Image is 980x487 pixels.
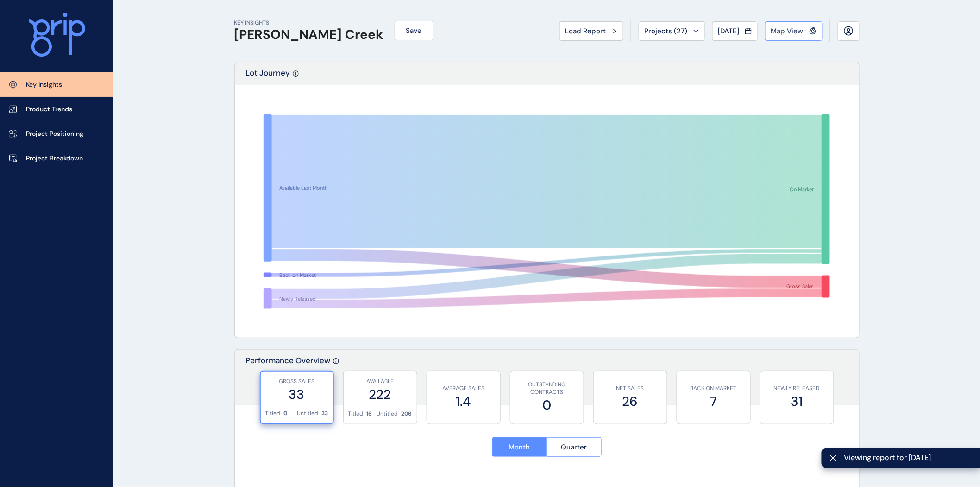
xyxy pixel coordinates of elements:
p: OUTSTANDING CONTRACTS [515,381,579,397]
p: Untitled [377,410,398,418]
p: Titled [265,410,281,417]
p: BACK ON MARKET [682,384,746,392]
button: [DATE] [712,21,758,41]
button: Load Report [559,21,623,41]
p: 33 [322,410,328,417]
label: 26 [598,392,662,410]
label: 31 [765,392,829,410]
p: AVAILABLE [348,378,412,385]
p: NET SALES [598,384,662,392]
p: Titled [348,410,364,418]
p: Project Breakdown [26,154,83,163]
span: Viewing report for [DATE] [844,453,973,463]
h1: [PERSON_NAME] Creek [234,27,383,43]
label: 0 [515,396,579,414]
span: Save [406,26,422,35]
p: Project Positioning [26,129,83,139]
button: Save [395,21,433,40]
p: 206 [402,410,412,418]
label: 1.4 [432,392,496,410]
label: 33 [265,385,328,404]
p: Lot Journey [246,68,290,85]
p: AVERAGE SALES [432,384,496,392]
span: Load Report [565,26,606,36]
button: Map View [765,21,823,41]
button: Projects (27) [639,21,705,41]
p: Key Insights [26,80,62,90]
span: Projects ( 27 ) [645,26,688,36]
p: GROSS SALES [265,378,328,385]
p: KEY INSIGHTS [234,19,383,27]
p: Performance Overview [246,355,331,405]
p: 16 [367,410,372,418]
label: 222 [348,385,412,404]
span: Map View [771,26,804,36]
p: Untitled [297,410,319,417]
p: Product Trends [26,105,72,114]
p: NEWLY RELEASED [765,384,829,392]
label: 7 [682,392,746,410]
p: 0 [284,410,288,417]
span: [DATE] [718,26,740,36]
